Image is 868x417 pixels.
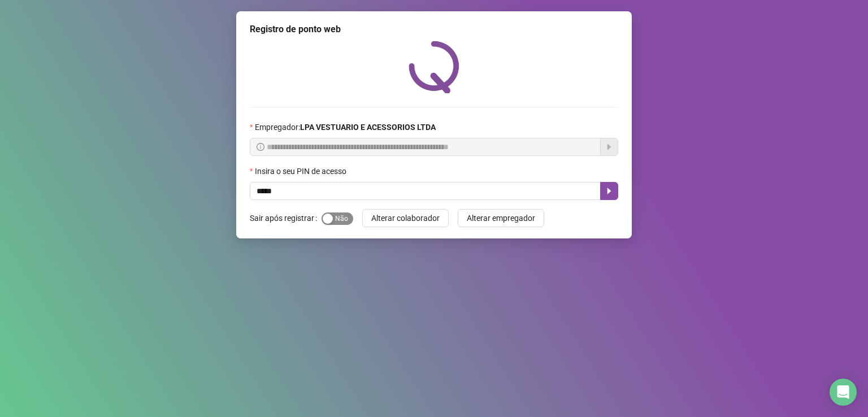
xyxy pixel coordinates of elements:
[371,212,440,224] span: Alterar colaborador
[362,209,449,227] button: Alterar colaborador
[458,209,544,227] button: Alterar empregador
[250,23,618,36] div: Registro de ponto web
[605,186,614,196] span: caret-right
[300,123,436,132] strong: LPA VESTUARIO E ACESSORIOS LTDA
[467,212,535,224] span: Alterar empregador
[830,379,857,406] div: Open Intercom Messenger
[255,121,436,133] span: Empregador :
[250,165,354,177] label: Insira o seu PIN de acesso
[257,143,264,151] span: info-circle
[409,41,459,93] img: QRPoint
[250,209,322,227] label: Sair após registrar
